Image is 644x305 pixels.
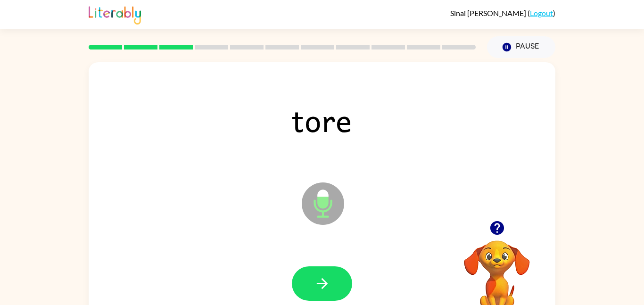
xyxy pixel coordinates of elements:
a: Logout [530,8,553,17]
button: Pause [487,36,555,58]
span: tore [278,95,366,144]
span: Sinai [PERSON_NAME] [450,8,528,17]
img: Literably [89,4,141,25]
div: ( ) [450,8,555,17]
